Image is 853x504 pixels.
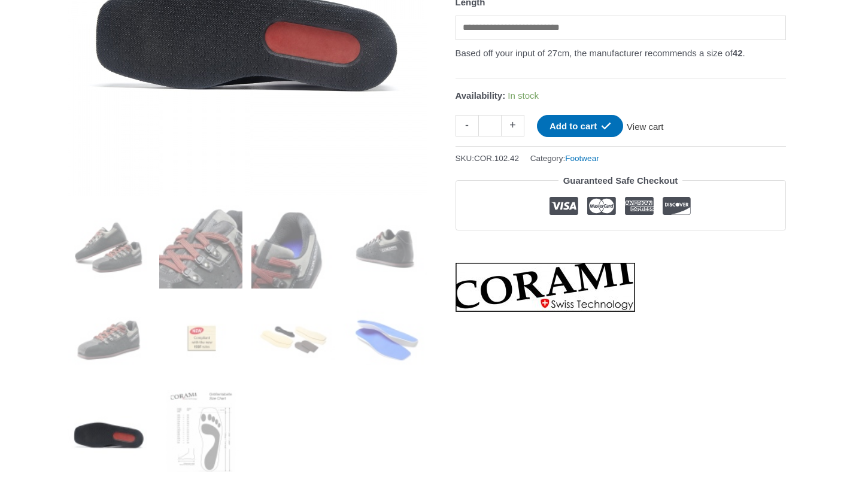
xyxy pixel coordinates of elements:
input: Product quantity [478,115,502,136]
a: - [456,115,478,136]
img: CORAMI Pistol Shoes - Image 6 [159,297,242,381]
span: SKU: [456,151,520,166]
img: CORAMI Pistol Shoes - Image 3 [251,205,335,289]
button: Add to cart [537,115,623,137]
p: Based off your input of 27cm, the manufacturer recommends a size of . [456,44,786,62]
img: CORAMI Pistol Shoes - Image 9 [68,390,151,473]
span: Availability: [456,90,506,101]
span: Category: [530,151,599,166]
img: CORAMI Pistol Shoes [68,205,151,289]
img: CORAMI Pistol Shoes - Image 7 [251,297,335,381]
strong: 42 [733,48,743,58]
span: In stock [508,90,539,101]
a: CORAMI [456,263,635,312]
legend: Guaranteed Safe Checkout [558,172,683,189]
img: CORAMI Pistol Shoes - Image 2 [159,205,242,289]
span: COR.102.42 [474,154,519,163]
iframe: Customer reviews powered by Trustpilot [456,239,786,254]
img: CORAMI Pistol Shoes - Image 4 [344,205,427,289]
img: CORAMI-Shoesize-table [159,390,242,473]
img: CORAMI Pistol Shoes - Image 5 [68,297,151,381]
a: + [502,115,524,136]
a: Footwear [565,154,599,163]
img: CORAMI Pistol Shoes - Image 8 [344,297,427,381]
a: View cart [623,115,667,135]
